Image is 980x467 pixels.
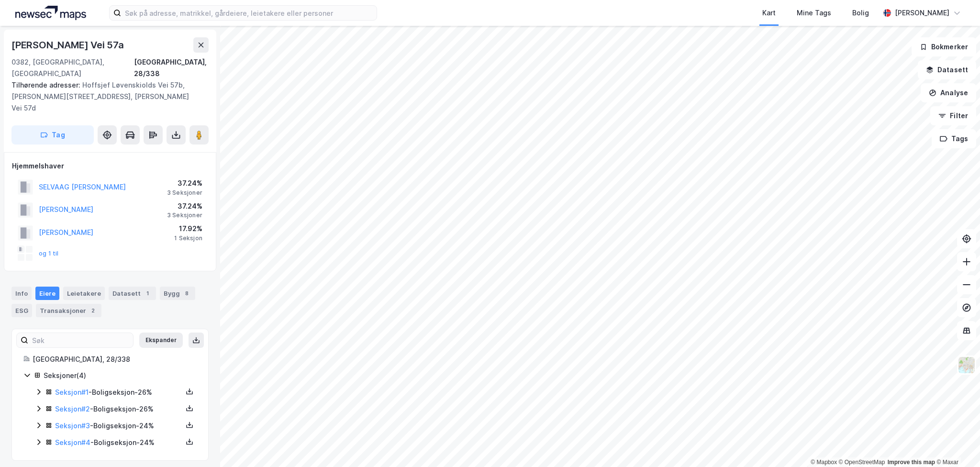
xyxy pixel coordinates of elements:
div: 2 [88,306,98,315]
div: Datasett [109,287,156,300]
div: Mine Tags [797,7,831,19]
a: Improve this map [888,459,935,466]
iframe: Chat Widget [932,421,980,467]
div: - Boligseksjon - 24% [55,437,182,448]
div: Leietakere [63,287,105,300]
a: Mapbox [811,459,837,466]
div: 3 Seksjoner [167,211,202,219]
span: Tilhørende adresser: [11,81,82,89]
div: Transaksjoner [36,304,101,317]
div: Kontrollprogram for chat [932,421,980,467]
button: Tags [932,129,976,148]
input: Søk [28,333,133,347]
div: 1 [143,289,152,298]
div: Hoffsjef Løvenskiolds Vei 57b, [PERSON_NAME][STREET_ADDRESS], [PERSON_NAME] Vei 57d [11,79,201,114]
input: Søk på adresse, matrikkel, gårdeiere, leietakere eller personer [121,6,377,20]
div: 37.24% [167,178,202,189]
div: - Boligseksjon - 26% [55,403,182,415]
div: ESG [11,304,32,317]
div: [PERSON_NAME] [895,7,949,19]
div: Info [11,287,32,300]
button: Datasett [918,60,976,79]
button: Tag [11,125,94,145]
div: - Boligseksjon - 26% [55,387,182,398]
img: logo.a4113a55bc3d86da70a041830d287a7e.svg [15,6,86,20]
button: Analyse [921,83,976,102]
a: OpenStreetMap [839,459,885,466]
button: Ekspander [139,333,183,348]
a: Seksjon#2 [55,405,90,413]
div: [GEOGRAPHIC_DATA], 28/338 [134,56,209,79]
div: Seksjoner ( 4 ) [44,370,197,381]
div: Hjemmelshaver [12,160,208,172]
div: 8 [182,289,191,298]
div: [GEOGRAPHIC_DATA], 28/338 [33,354,197,365]
div: - Boligseksjon - 24% [55,420,182,432]
div: Bygg [160,287,195,300]
div: 3 Seksjoner [167,189,202,197]
div: 1 Seksjon [174,234,202,242]
img: Z [958,356,976,374]
div: Bolig [852,7,869,19]
button: Bokmerker [912,37,976,56]
div: 37.24% [167,200,202,212]
button: Filter [930,106,976,125]
a: Seksjon#3 [55,422,90,430]
div: 17.92% [174,223,202,234]
div: Kart [762,7,776,19]
div: 0382, [GEOGRAPHIC_DATA], [GEOGRAPHIC_DATA] [11,56,134,79]
div: [PERSON_NAME] Vei 57a [11,37,126,53]
a: Seksjon#4 [55,438,90,446]
a: Seksjon#1 [55,388,89,396]
div: Eiere [35,287,59,300]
